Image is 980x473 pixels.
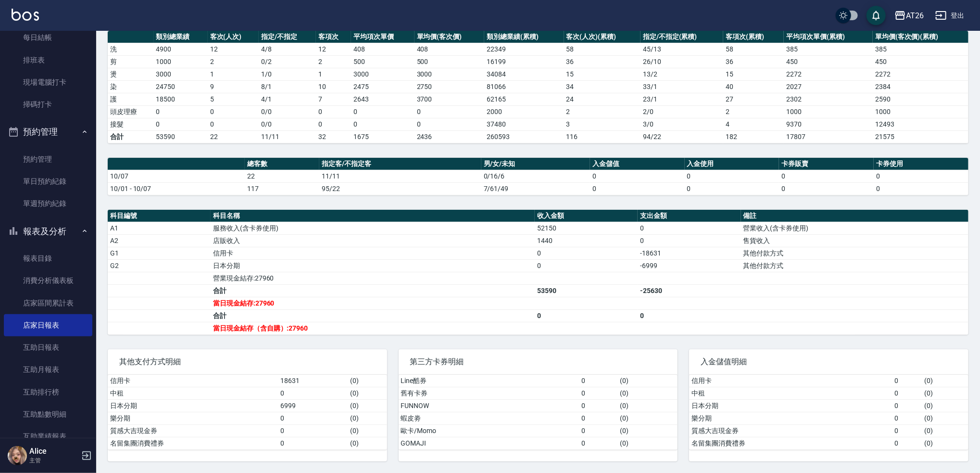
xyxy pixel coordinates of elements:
[873,93,968,105] td: 2590
[351,93,415,105] td: 2643
[723,105,784,118] td: 2
[484,68,564,80] td: 34084
[4,381,92,403] a: 互助排行榜
[590,158,685,170] th: 入金儲值
[484,105,564,118] td: 2000
[689,412,892,424] td: 樂分期
[108,437,278,449] td: 名留集團消費禮券
[154,68,208,80] td: 3000
[873,118,968,130] td: 12493
[564,130,641,143] td: 116
[415,80,485,93] td: 2750
[351,43,415,55] td: 408
[108,93,154,105] td: 護
[4,292,92,314] a: 店家區間累計表
[399,375,678,450] table: a dense table
[638,210,741,222] th: 支出金額
[108,412,278,424] td: 樂分期
[154,55,208,68] td: 1000
[922,375,968,387] td: ( 0 )
[535,259,638,272] td: 0
[348,375,387,387] td: ( 0 )
[741,234,968,247] td: 售貨收入
[867,6,886,25] button: save
[484,55,564,68] td: 16199
[208,93,259,105] td: 5
[108,375,278,387] td: 信用卡
[779,182,874,195] td: 0
[154,130,208,143] td: 53590
[689,437,892,449] td: 名留集團消費禮券
[723,43,784,55] td: 58
[108,234,211,247] td: A2
[685,158,779,170] th: 入金使用
[873,80,968,93] td: 2384
[922,437,968,449] td: ( 0 )
[4,314,92,336] a: 店家日報表
[689,399,892,412] td: 日本分期
[208,105,259,118] td: 0
[873,130,968,143] td: 21575
[259,118,316,130] td: 0 / 0
[351,55,415,68] td: 500
[931,7,968,25] button: 登出
[689,424,892,437] td: 質感大吉現金券
[316,43,351,55] td: 12
[741,222,968,234] td: 營業收入(含卡券使用)
[316,118,351,130] td: 0
[617,437,678,449] td: ( 0 )
[784,31,873,43] th: 平均項次單價(累積)
[4,403,92,425] a: 互助點數明細
[278,375,348,387] td: 18631
[641,93,723,105] td: 23 / 1
[259,55,316,68] td: 0 / 2
[351,80,415,93] td: 2475
[617,375,678,387] td: ( 0 )
[211,210,535,222] th: 科目名稱
[108,210,968,335] table: a dense table
[154,118,208,130] td: 0
[638,284,741,297] td: -25630
[4,71,92,93] a: 現場電腦打卡
[259,68,316,80] td: 1 / 0
[415,43,485,55] td: 408
[108,130,154,143] td: 合計
[873,68,968,80] td: 2272
[211,247,535,259] td: 信用卡
[579,412,618,424] td: 0
[108,68,154,80] td: 燙
[564,55,641,68] td: 36
[784,93,873,105] td: 2302
[638,247,741,259] td: -18631
[641,105,723,118] td: 2 / 0
[874,182,968,195] td: 0
[784,55,873,68] td: 450
[259,43,316,55] td: 4 / 8
[348,424,387,437] td: ( 0 )
[4,192,92,215] a: 單週預約紀錄
[579,399,618,412] td: 0
[484,80,564,93] td: 81066
[4,49,92,71] a: 排班表
[108,210,211,222] th: 科目編號
[108,399,278,412] td: 日本分期
[873,55,968,68] td: 450
[351,118,415,130] td: 0
[108,182,245,195] td: 10/01 - 10/07
[351,105,415,118] td: 0
[641,31,723,43] th: 指定/不指定(累積)
[481,158,590,170] th: 男/女/未知
[484,118,564,130] td: 37480
[535,234,638,247] td: 1440
[701,357,957,367] span: 入金儲值明細
[319,182,481,195] td: 95/22
[415,31,485,43] th: 單均價(客次價)
[399,437,579,449] td: GOMAJI
[784,105,873,118] td: 1000
[415,130,485,143] td: 2436
[4,269,92,292] a: 消費分析儀表板
[564,31,641,43] th: 客次(人次)(累積)
[481,170,590,182] td: 0/16/6
[348,399,387,412] td: ( 0 )
[4,336,92,358] a: 互助日報表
